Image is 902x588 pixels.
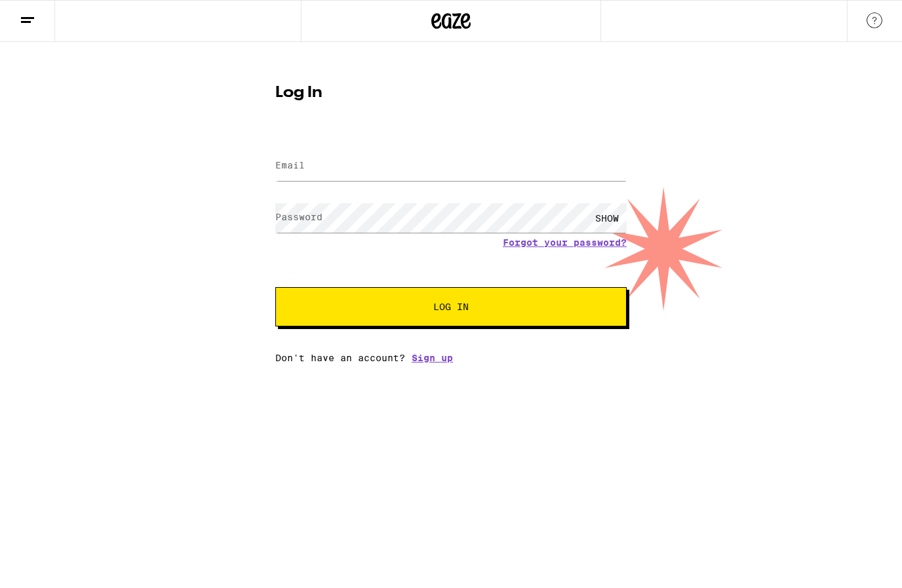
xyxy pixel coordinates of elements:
[275,160,305,170] label: Email
[587,203,627,233] div: SHOW
[275,85,627,101] h1: Log In
[433,302,469,311] span: Log In
[275,353,627,363] div: Don't have an account?
[275,287,627,326] button: Log In
[275,212,323,222] label: Password
[503,237,627,248] a: Forgot your password?
[275,151,627,181] input: Email
[412,353,453,363] a: Sign up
